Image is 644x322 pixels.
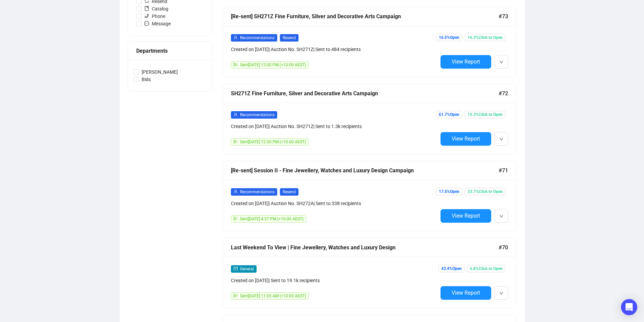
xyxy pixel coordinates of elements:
span: Recommendations [240,35,275,40]
span: #70 [499,243,508,252]
button: View Report [440,209,491,223]
span: mail [234,267,238,271]
span: phone [144,14,149,18]
div: Created on [DATE] | Sent to 19.1k recipients [231,277,438,284]
span: Catalog [142,5,171,13]
span: user [234,35,238,40]
span: View Report [452,135,480,142]
span: 23.7% Click to Open [465,188,505,195]
span: down [499,291,503,295]
span: 6.8% Click to Open [467,265,505,272]
button: View Report [440,286,491,300]
span: message [144,21,149,26]
span: send [234,294,238,298]
span: [PERSON_NAME] [139,68,181,76]
div: Created on [DATE] | Auction No. SH271Z | Sent to 1.3k recipients [231,123,438,130]
span: 16.5% Open [436,34,462,41]
span: #71 [499,166,508,175]
span: View Report [452,58,480,65]
span: user [234,113,238,117]
span: 17.5% Open [436,188,462,195]
div: Created on [DATE] | Auction No. SH271Z | Sent to 484 recipients [231,46,438,53]
span: 16.3% Click to Open [465,34,505,41]
div: [Re-sent] SH271Z Fine Furniture, Silver and Decorative Arts Campaign [231,12,499,21]
span: Sent [DATE] 12:00 PM (+10:00 AEST) [240,63,306,67]
span: send [234,217,238,221]
span: Sent [DATE] 12:00 PM (+10:00 AEST) [240,140,306,144]
span: #72 [499,89,508,98]
button: View Report [440,132,491,146]
span: send [234,140,238,144]
span: #73 [499,12,508,21]
span: Message [142,20,173,27]
a: SH271Z Fine Furniture, Silver and Decorative Arts Campaign#72userRecommendationsCreated on [DATE]... [222,84,517,154]
span: Phone [142,13,168,20]
a: [Re-sent] SH271Z Fine Furniture, Silver and Decorative Arts Campaign#73userRecommendationsResendC... [222,7,517,77]
span: 15.3% Click to Open [465,111,505,118]
div: Departments [136,47,204,55]
span: down [499,214,503,218]
span: down [499,60,503,64]
span: Sent [DATE] 11:05 AM (+10:00 AEST) [240,294,306,298]
span: user [234,190,238,194]
span: 43.4% Open [438,265,464,272]
div: Open Intercom Messenger [621,299,637,315]
span: send [234,63,238,67]
span: Recommendations [240,113,275,117]
span: Sent [DATE] 4:37 PM (+10:00 AEST) [240,217,304,221]
a: Last Weekend To View | Fine Jewellery, Watches and Luxury Design#70mailGeneralCreated on [DATE]| ... [222,238,517,308]
div: Last Weekend To View | Fine Jewellery, Watches and Luxury Design [231,243,499,252]
span: down [499,137,503,141]
span: Resend [280,188,299,196]
div: Created on [DATE] | Auction No. SH272A | Sent to 338 recipients [231,200,438,207]
span: Recommendations [240,190,275,194]
span: View Report [452,290,480,296]
span: book [144,6,149,11]
span: View Report [452,213,480,219]
span: 61.7% Open [436,111,462,118]
span: Bids [139,76,153,83]
span: General [240,267,254,271]
button: View Report [440,55,491,69]
div: [Re-sent] Session II - Fine Jewellery, Watches and Luxury Design Campaign [231,166,499,175]
div: SH271Z Fine Furniture, Silver and Decorative Arts Campaign [231,89,499,98]
span: Resend [280,34,299,42]
a: [Re-sent] Session II - Fine Jewellery, Watches and Luxury Design Campaign#71userRecommendationsRe... [222,161,517,231]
